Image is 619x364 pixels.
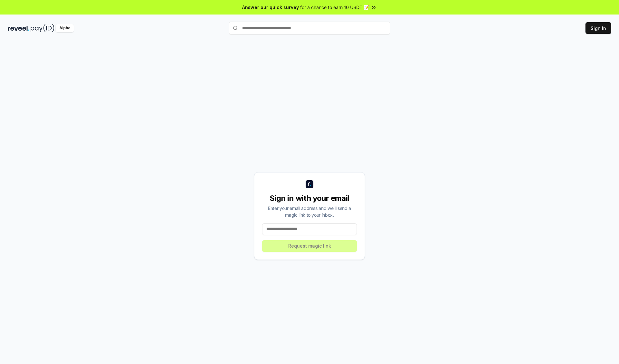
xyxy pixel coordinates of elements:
div: Sign in with your email [262,193,357,203]
img: pay_id [31,24,54,32]
div: Enter your email address and we’ll send a magic link to your inbox. [262,205,357,218]
img: logo_small [306,180,313,188]
button: Sign In [585,22,611,34]
img: reveel_dark [8,24,29,32]
span: Answer our quick survey [242,4,299,11]
span: for a chance to earn 10 USDT 📝 [300,4,369,11]
div: Alpha [56,24,74,32]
